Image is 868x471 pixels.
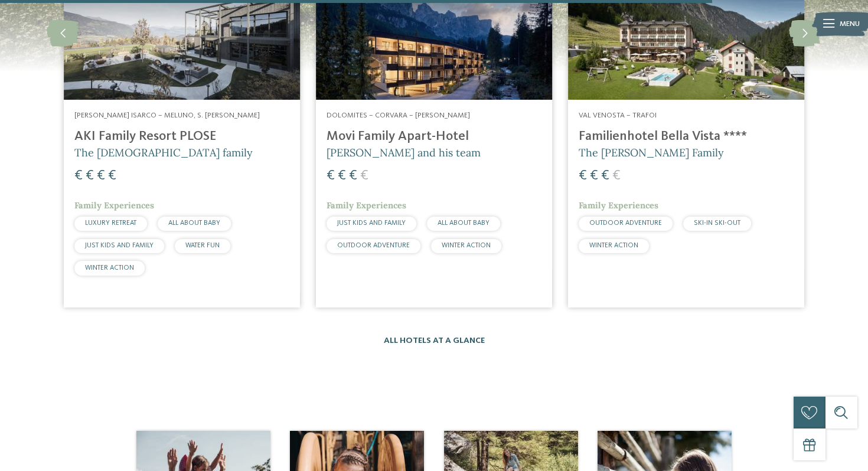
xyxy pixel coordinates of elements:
span: € [97,169,105,183]
h4: AKI Family Resort PLOSE [74,129,289,145]
span: € [360,169,368,183]
span: WINTER ACTION [589,242,638,249]
span: € [86,169,94,183]
span: WINTER ACTION [442,242,491,249]
span: JUST KIDS AND FAMILY [85,242,154,249]
span: Dolomites – Corvara – [PERSON_NAME] [327,112,470,119]
span: € [612,169,621,183]
h4: Movi Family Apart-Hotel [327,129,541,145]
span: € [579,169,587,183]
a: All hotels at a glance [384,336,485,345]
span: Family Experiences [327,200,406,211]
span: [PERSON_NAME] Isarco – Meluno, S. [PERSON_NAME] [74,112,260,119]
span: The [PERSON_NAME] Family [579,146,724,159]
span: JUST KIDS AND FAMILY [337,220,406,227]
span: OUTDOOR ADVENTURE [337,242,410,249]
span: ALL ABOUT BABY [438,220,490,227]
span: € [74,169,83,183]
span: [PERSON_NAME] and his team [327,146,481,159]
span: Val Venosta – Trafoi [579,112,657,119]
span: OUTDOOR ADVENTURE [589,220,662,227]
span: SKI-IN SKI-OUT [694,220,740,227]
span: WINTER ACTION [85,264,134,272]
span: WATER FUN [185,242,220,249]
span: Family Experiences [579,200,658,211]
h4: Familienhotel Bella Vista **** [579,129,794,145]
span: € [601,169,609,183]
span: LUXURY RETREAT [85,220,136,227]
span: € [338,169,346,183]
span: The [DEMOGRAPHIC_DATA] family [74,146,253,159]
span: € [349,169,357,183]
span: € [327,169,335,183]
span: ALL ABOUT BABY [168,220,220,227]
span: € [108,169,116,183]
span: € [590,169,598,183]
span: Family Experiences [74,200,154,211]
